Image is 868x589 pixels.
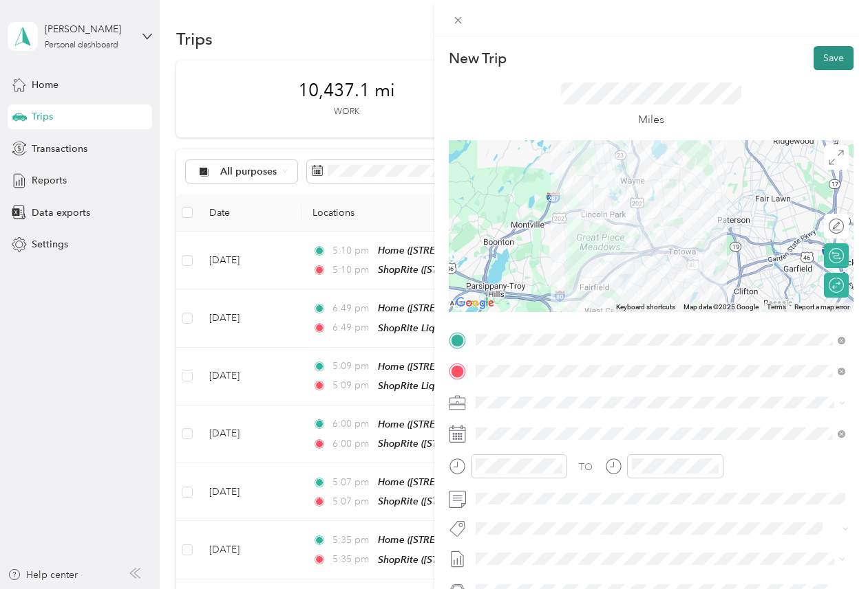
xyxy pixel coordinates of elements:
p: New Trip [449,49,507,68]
a: Terms (opens in new tab) [767,303,786,311]
a: Open this area in Google Maps (opens a new window) [452,294,498,312]
img: Google [452,294,498,312]
span: Map data ©2025 Google [684,303,759,311]
iframe: Everlance-gr Chat Button Frame [791,512,868,589]
p: Miles [638,111,664,129]
button: Save [814,46,854,70]
a: Report a map error [794,303,849,311]
button: Keyboard shortcuts [616,302,675,312]
div: TO [579,460,593,474]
